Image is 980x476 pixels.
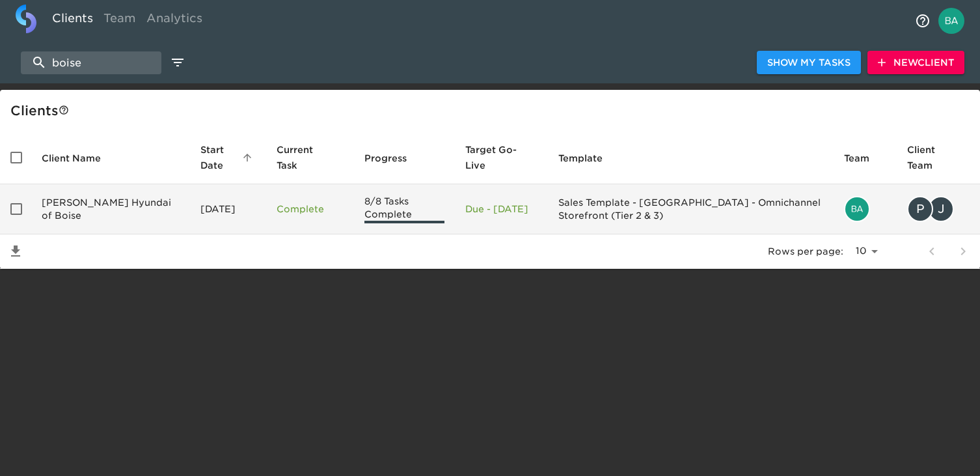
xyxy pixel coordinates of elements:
td: [DATE] [190,184,266,234]
td: [PERSON_NAME] Hyundai of Boise [31,184,190,234]
a: Analytics [141,5,208,36]
a: Team [98,5,141,36]
p: Due - [DATE] [465,203,538,216]
span: Current Task [277,142,344,173]
span: Progress [364,150,424,166]
span: Client Team [907,142,970,173]
span: Team [844,150,886,166]
span: Template [558,150,619,166]
button: edit [167,51,189,74]
button: Show My Tasks [757,51,861,75]
p: Complete [277,203,344,216]
img: logo [16,5,36,33]
button: notifications [907,5,938,36]
input: search [21,51,161,74]
div: J [928,196,954,222]
img: Profile [938,8,964,34]
div: bailey.rubin@cdk.com [844,196,886,222]
span: This is the next Task in this Hub that should be completed [277,142,327,173]
a: Clients [47,5,98,36]
p: Rows per page: [768,245,843,258]
span: Start Date [200,142,256,173]
td: 8/8 Tasks Complete [354,184,455,234]
button: NewClient [867,51,964,75]
span: New Client [878,55,954,71]
div: P [907,196,933,222]
div: Client s [10,100,975,121]
span: Client Name [42,150,118,166]
td: Sales Template - [GEOGRAPHIC_DATA] - Omnichannel Storefront (Tier 2 & 3) [548,184,834,234]
span: Calculated based on the start date and the duration of all Tasks contained in this Hub. [465,142,521,173]
select: rows per page [849,242,882,261]
span: Show My Tasks [767,55,851,71]
img: bailey.rubin@cdk.com [845,197,869,221]
div: paulziehr@kendallauto.com, juliecombe@kendallauto.com [907,196,970,222]
svg: This is a list of all of your clients and clients shared with you [59,105,69,115]
span: Target Go-Live [465,142,538,173]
